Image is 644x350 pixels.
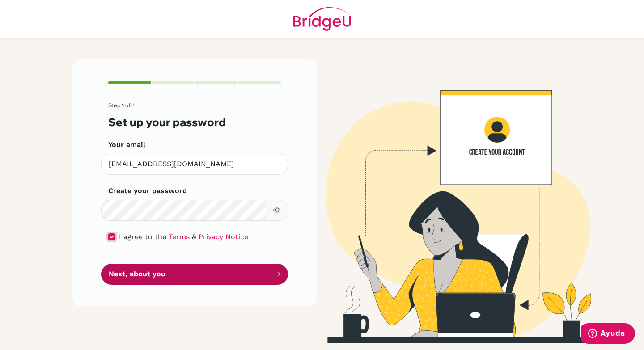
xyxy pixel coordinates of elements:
span: I agree to the [119,232,166,241]
a: Terms [169,232,190,241]
label: Create your password [108,186,187,196]
h3: Set up your password [108,116,281,129]
label: Your email [108,139,145,150]
span: & [192,232,196,241]
a: Privacy Notice [199,232,248,241]
input: Insert your email* [101,154,288,175]
span: Step 1 of 4 [108,102,135,109]
button: Next, about you [101,264,288,285]
iframe: Abre un widget desde donde se puede obtener más información [581,323,635,346]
